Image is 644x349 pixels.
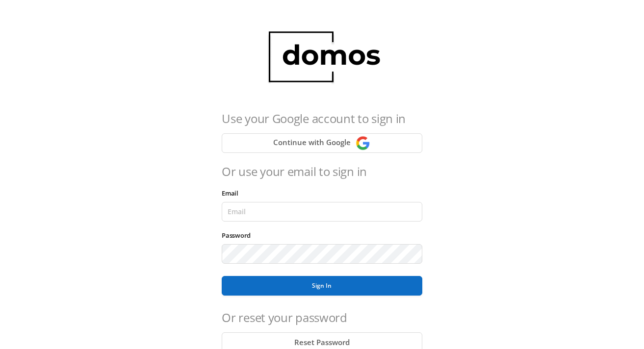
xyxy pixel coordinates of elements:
[222,244,422,264] input: Password
[222,189,243,198] label: Email
[222,231,256,240] label: Password
[258,20,386,95] img: domos
[356,136,370,150] img: Continue with Google
[222,276,422,296] button: Sign In
[222,309,422,326] h4: Or reset your password
[222,133,422,153] button: Continue with Google
[222,202,422,222] input: Email
[222,163,422,180] h4: Or use your email to sign in
[222,110,422,127] h4: Use your Google account to sign in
